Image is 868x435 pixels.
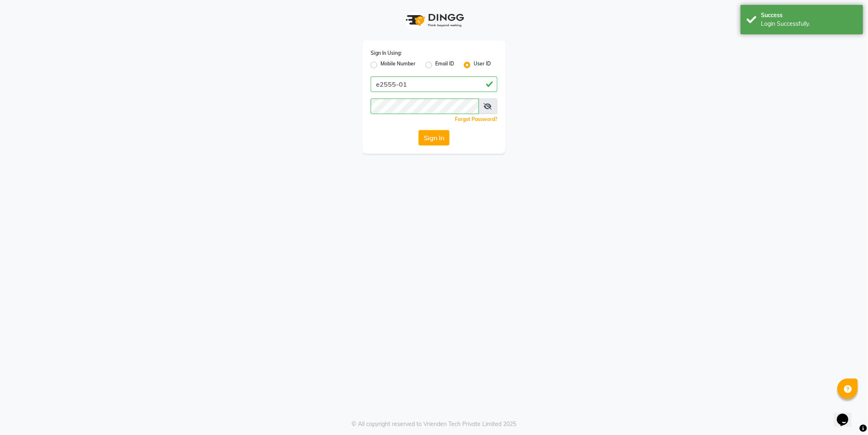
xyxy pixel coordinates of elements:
button: Sign In [418,130,450,146]
label: Mobile Number [380,60,416,70]
label: Email ID [435,60,454,70]
img: logo1.svg [401,8,467,32]
input: Username [371,76,497,92]
input: Username [371,99,479,114]
div: Success [761,11,857,20]
label: Sign In Using: [371,49,402,57]
a: Forgot Password? [455,116,497,122]
iframe: chat widget [834,402,860,427]
div: Login Successfully. [761,20,857,28]
label: User ID [474,60,491,70]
